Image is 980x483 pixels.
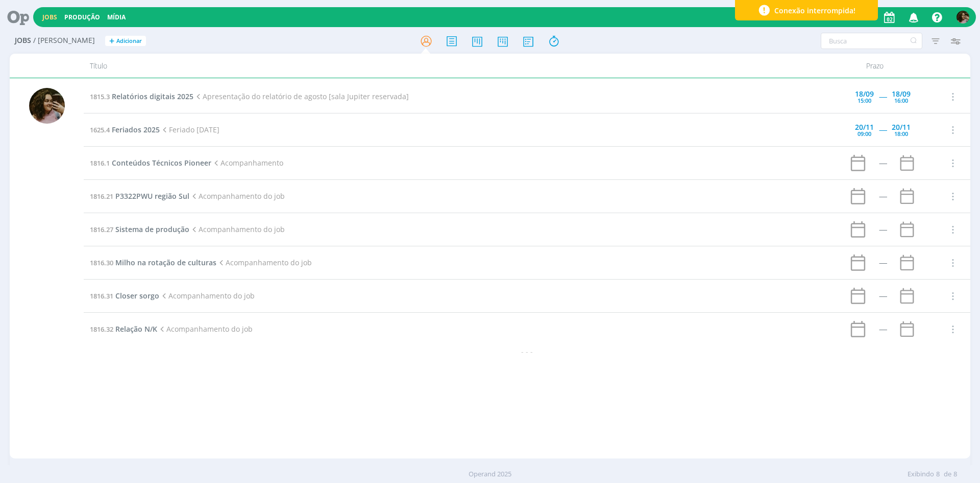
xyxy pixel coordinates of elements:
[116,38,142,44] span: Adicionar
[821,33,922,49] input: Busca
[193,91,409,101] span: Apresentação do relatório de agosto [sala Jupiter reservada]
[857,131,871,136] div: 09:00
[112,125,160,134] span: Feriados 2025
[61,13,103,21] button: Produção
[90,125,160,134] a: 1625.4Feriados 2025
[944,469,951,479] span: de
[879,159,887,167] div: -----
[216,258,312,267] span: Acompanhamento do job
[112,158,211,168] span: Conteúdos Técnicos Pioneer
[957,11,969,24] img: N
[15,36,31,45] span: Jobs
[90,158,110,168] span: 1816.1
[894,98,908,103] div: 16:00
[115,324,157,334] span: Relação N/K
[90,91,193,101] a: 1815.3Relatórios digitais 2025
[90,291,159,301] a: 1816.31Closer sorgo
[90,258,113,267] span: 1816.30
[115,224,189,234] span: Sistema de produção
[90,325,113,334] span: 1816.32
[84,54,818,78] div: Título
[105,36,146,47] button: +Adicionar
[879,125,887,134] span: -----
[908,469,934,479] span: Exibindo
[39,13,60,21] button: Jobs
[879,326,887,333] div: -----
[90,225,113,234] span: 1816.27
[879,292,887,300] div: -----
[879,91,887,101] span: -----
[109,36,114,47] span: +
[90,158,211,168] a: 1816.1Conteúdos Técnicos Pioneer
[90,92,110,101] span: 1815.3
[84,346,970,357] div: - - -
[115,291,159,301] span: Closer sorgo
[115,258,216,267] span: Milho na rotação de culturas
[42,13,57,21] a: Jobs
[211,158,283,168] span: Acompanhamento
[818,54,932,78] div: Prazo
[855,124,874,131] div: 20/11
[857,98,871,103] div: 15:00
[894,131,908,136] div: 18:00
[879,226,887,233] div: -----
[953,469,957,479] span: 8
[104,13,129,21] button: Mídia
[160,125,219,134] span: Feriado [DATE]
[855,90,874,98] div: 18/09
[112,91,193,101] span: Relatórios digitais 2025
[90,191,189,201] a: 1816.21P3322PWU região Sul
[892,90,911,98] div: 18/09
[29,88,65,124] img: N
[159,291,255,301] span: Acompanhamento do job
[892,124,911,131] div: 20/11
[157,324,253,334] span: Acompanhamento do job
[64,13,100,21] a: Produção
[107,13,126,21] a: Mídia
[189,224,285,234] span: Acompanhamento do job
[90,291,113,301] span: 1816.31
[115,191,189,201] span: P3322PWU região Sul
[936,469,940,479] span: 8
[189,191,285,201] span: Acompanhamento do job
[879,259,887,266] div: -----
[90,224,189,234] a: 1816.27Sistema de produção
[879,193,887,200] div: -----
[90,324,157,334] a: 1816.32Relação N/K
[90,125,110,134] span: 1625.4
[90,192,113,201] span: 1816.21
[90,258,216,267] a: 1816.30Milho na rotação de culturas
[774,5,855,16] span: Conexão interrompida!
[956,8,970,26] button: N
[33,36,95,45] span: / [PERSON_NAME]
